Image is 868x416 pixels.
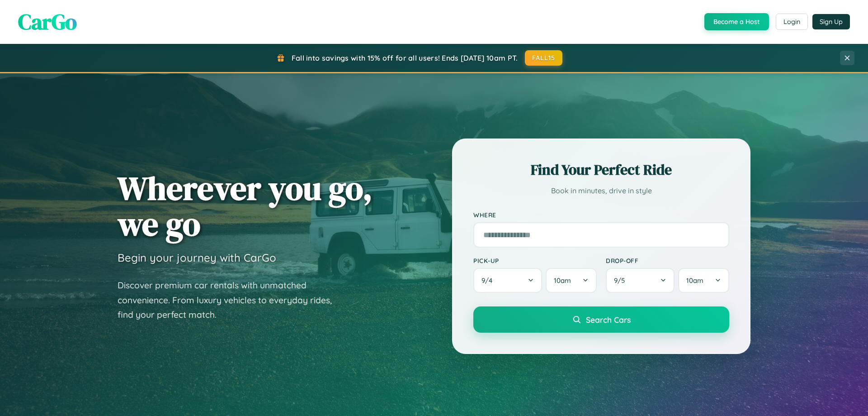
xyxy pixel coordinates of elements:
[473,257,597,264] label: Pick-up
[118,170,373,242] h1: Wherever you go, we go
[586,315,631,325] span: Search Cars
[812,14,850,29] button: Sign Up
[606,268,675,293] button: 9/5
[481,276,497,285] span: 9 / 4
[473,211,729,219] label: Where
[606,257,729,264] label: Drop-off
[473,160,729,180] h2: Find Your Perfect Ride
[678,268,729,293] button: 10am
[118,278,344,322] p: Discover premium car rentals with unmatched convenience. From luxury vehicles to everyday rides, ...
[546,268,597,293] button: 10am
[704,13,769,30] button: Become a Host
[473,306,729,333] button: Search Cars
[18,7,77,37] span: CarGo
[776,14,808,30] button: Login
[473,184,729,197] p: Book in minutes, drive in style
[614,276,629,285] span: 9 / 5
[292,53,518,62] span: Fall into savings with 15% off for all users! Ends [DATE] 10am PT.
[473,268,542,293] button: 9/4
[118,251,276,264] h3: Begin your journey with CarGo
[686,276,703,285] span: 10am
[554,276,571,285] span: 10am
[525,50,563,66] button: FALL15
